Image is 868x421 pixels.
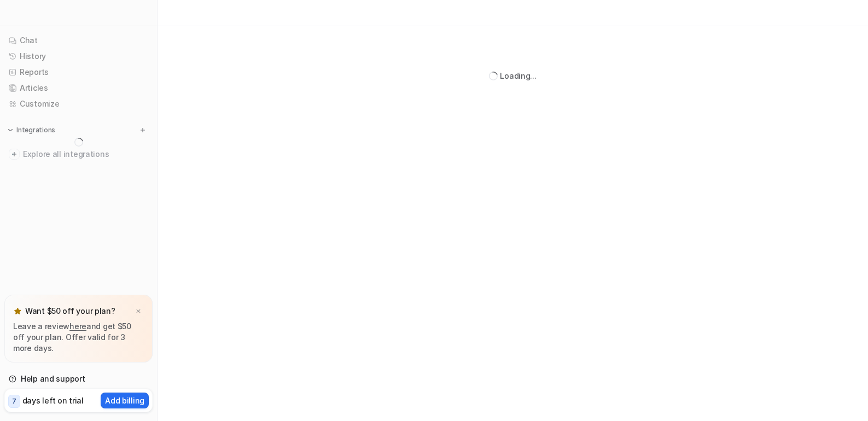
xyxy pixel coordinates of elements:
[4,80,153,96] a: Articles
[13,321,144,354] p: Leave a review and get $50 off your plan. Offer valid for 3 more days.
[9,149,20,160] img: explore all integrations
[4,96,153,112] a: Customize
[23,145,148,163] span: Explore all integrations
[25,306,115,317] p: Want $50 off your plan?
[500,70,536,81] div: Loading...
[4,65,153,80] a: Reports
[22,395,84,406] p: days left on trial
[139,126,147,134] img: menu_add.svg
[4,147,153,162] a: Explore all integrations
[4,125,59,136] button: Integrations
[105,395,144,406] p: Add billing
[12,396,16,406] p: 7
[7,126,14,134] img: expand menu
[4,33,153,48] a: Chat
[135,308,142,315] img: x
[4,371,153,387] a: Help and support
[101,393,149,408] button: Add billing
[4,49,153,64] a: History
[16,126,55,135] p: Integrations
[13,307,22,315] img: star
[69,321,86,331] a: here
